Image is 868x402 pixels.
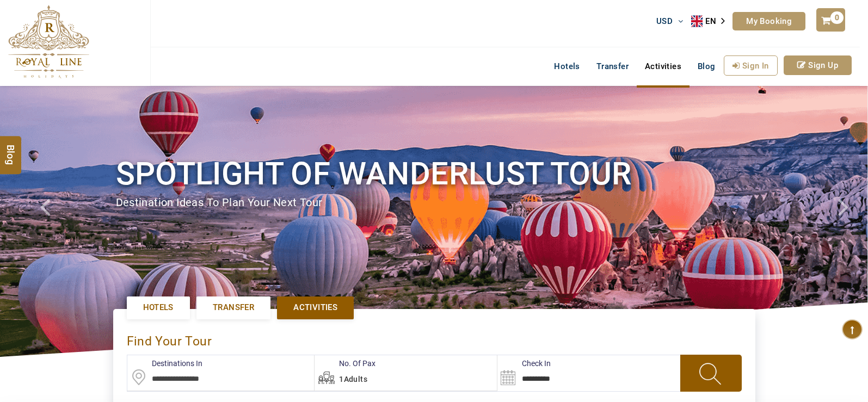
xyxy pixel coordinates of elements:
[497,358,551,369] label: Check In
[315,358,375,369] label: No. Of Pax
[637,55,690,77] a: Activities
[277,296,354,319] a: Activities
[196,296,270,319] a: Transfer
[724,55,778,76] a: Sign In
[816,8,845,32] a: 0
[698,61,716,71] span: Blog
[127,323,742,355] div: find your Tour
[127,296,190,319] a: Hotels
[293,302,337,313] span: Activities
[8,5,89,78] img: The Royal Line Holidays
[588,55,637,77] a: Transfer
[830,11,844,24] span: 0
[732,12,805,30] a: My Booking
[213,302,254,313] span: Transfer
[691,13,732,29] a: EN
[339,375,367,384] span: 1Adults
[691,13,732,29] div: Language
[656,16,673,26] span: USD
[143,302,174,313] span: Hotels
[690,55,724,77] a: Blog
[127,358,202,369] label: Destinations In
[546,55,588,77] a: Hotels
[691,13,732,29] aside: Language selected: English
[4,145,18,154] span: Blog
[784,55,852,75] a: Sign Up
